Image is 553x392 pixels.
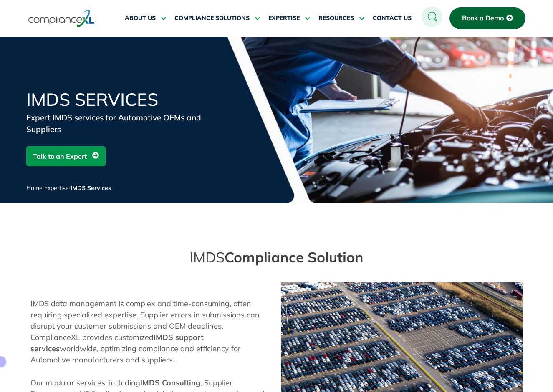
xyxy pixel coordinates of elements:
[140,378,200,387] strong: IMDS Consulting
[26,112,227,135] div: Expert IMDS services for Automotive OEMs and Suppliers
[44,184,69,192] a: Expertise
[26,91,227,108] h1: IMDS Services
[28,9,95,28] img: logo-one.svg
[26,146,106,166] a: Talk to an Expert
[268,8,310,28] a: EXPERTISE
[449,7,525,29] a: Book a Demo
[33,148,87,164] span: Talk to an Expert
[373,8,412,28] a: CONTACT US
[318,8,364,28] a: RESOURCES
[26,184,43,192] a: Home
[30,298,273,365] p: IMDS data management is complex and time-consuming, often requiring specialized expertise. Suppli...
[318,15,354,22] span: RESOURCES
[71,184,111,192] span: IMDS Services
[26,184,111,192] span: / /
[174,8,260,28] a: COMPLIANCE SOLUTIONS
[189,248,225,266] span: IMDS
[373,15,412,22] span: CONTACT US
[26,253,527,262] div: Compliance Solution
[125,8,166,28] a: ABOUT US
[125,15,156,22] span: ABOUT US
[462,15,504,22] span: Book a Demo
[268,15,300,22] span: EXPERTISE
[174,15,250,22] span: COMPLIANCE SOLUTIONS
